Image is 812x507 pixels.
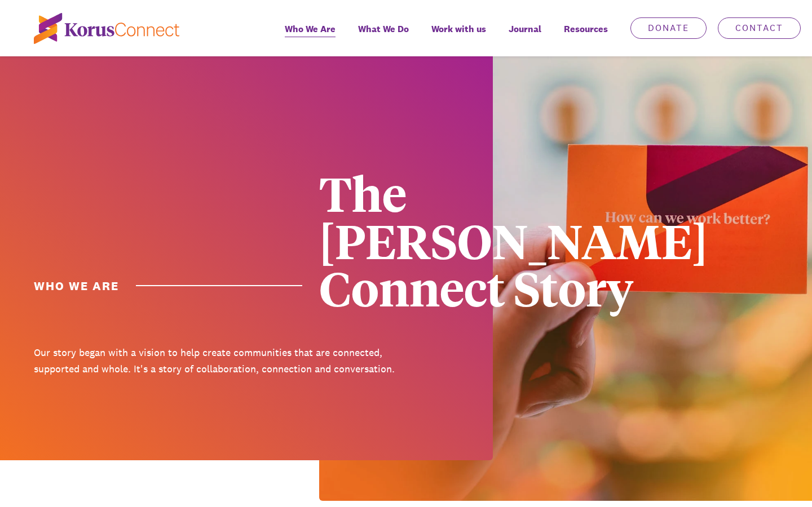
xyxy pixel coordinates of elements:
[718,17,801,39] a: Contact
[630,17,707,39] a: Donate
[273,16,347,56] a: Who We Are
[420,16,497,56] a: Work with us
[497,16,553,56] a: Journal
[509,21,541,37] span: Journal
[34,345,398,377] p: Our story began with a vision to help create communities that are connected, supported and whole....
[319,169,683,311] div: The [PERSON_NAME] Connect Story
[347,16,420,56] a: What We Do
[358,21,409,37] span: What We Do
[34,278,302,294] h1: Who we are
[553,16,619,56] div: Resources
[431,21,486,37] span: Work with us
[285,21,336,37] span: Who We Are
[34,13,179,44] img: korus-connect%2Fc5177985-88d5-491d-9cd7-4a1febad1357_logo.svg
